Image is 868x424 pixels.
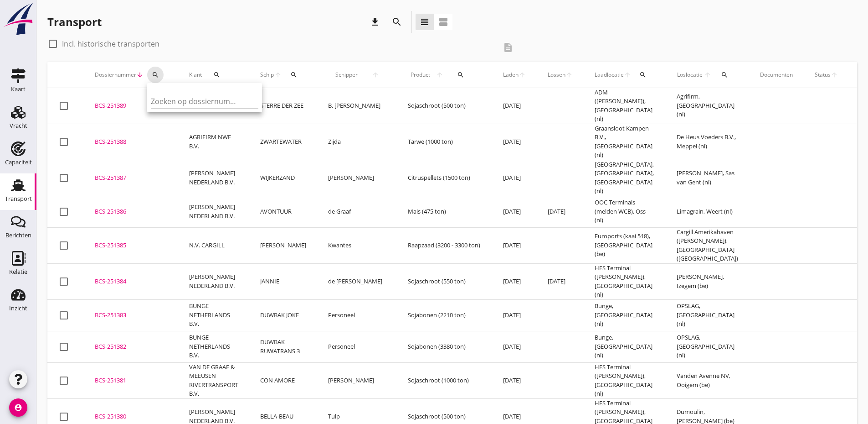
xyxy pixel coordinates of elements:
td: Sojabonen (3380 ton) [397,331,492,362]
div: Vracht [10,123,27,129]
div: BCS-251389 [95,101,167,110]
span: Laden [503,71,519,79]
div: Transport [47,15,102,29]
td: Kwantes [317,227,397,263]
td: WIJKERZAND [249,160,317,196]
span: Product [408,71,433,79]
i: view_agenda [438,16,449,27]
td: Bunge, [GEOGRAPHIC_DATA] (nl) [584,299,666,331]
td: AVONTUUR [249,196,317,227]
div: Relatie [9,269,27,275]
i: search [213,71,221,79]
td: [DATE] [492,124,537,160]
td: HES Terminal ([PERSON_NAME]), [GEOGRAPHIC_DATA] (nl) [584,362,666,398]
td: [DATE] [537,263,584,299]
td: DUWBAK JOKE [249,299,317,331]
i: search [457,71,464,79]
td: DUWBAK RUWATRANS 3 [249,331,317,362]
td: B. [PERSON_NAME] [317,88,397,124]
td: Graansloot Kampen B.V., [GEOGRAPHIC_DATA] (nl) [584,124,666,160]
td: ZWARTEWATER [249,124,317,160]
td: N.V. CARGILL [178,227,249,263]
td: De Heus Voeders B.V., Meppel (nl) [666,124,749,160]
td: VAN DE GRAAF & MEEUSEN RIVERTRANSPORT B.V. [178,362,249,398]
span: Schipper [328,71,365,79]
div: BCS-251380 [95,412,167,421]
td: Sojaschroot (500 ton) [397,88,492,124]
td: Sojabonen (2210 ton) [397,299,492,331]
label: Incl. historische transporten [62,39,159,48]
td: [DATE] [492,362,537,398]
div: Inzicht [9,305,27,311]
td: Citruspellets (1500 ton) [397,160,492,196]
td: Mais (475 ton) [397,196,492,227]
div: BCS-251383 [95,311,167,320]
td: [DATE] [492,299,537,331]
td: [DATE] [492,331,537,362]
div: Documenten [760,71,793,79]
i: search [290,71,298,79]
div: BCS-251385 [95,241,167,250]
td: [DATE] [492,88,537,124]
div: BCS-251382 [95,342,167,351]
span: Status [815,71,831,79]
div: Kaart [11,86,26,92]
td: [PERSON_NAME] NEDERLAND B.V. [178,160,249,196]
input: Zoeken op dossiernummer... [151,94,246,109]
td: AGRIFIRM NWE B.V. [178,124,249,160]
td: [DATE] [537,196,584,227]
td: Vanden Avenne NV, Ooigem (be) [666,362,749,398]
td: OPSLAG, [GEOGRAPHIC_DATA] (nl) [666,331,749,362]
td: [DATE] [492,196,537,227]
i: arrow_upward [565,71,573,79]
td: OPSLAG, [GEOGRAPHIC_DATA] (nl) [666,299,749,331]
div: BCS-251387 [95,173,167,183]
span: Schip [260,71,274,79]
div: Klant [189,64,238,86]
div: BCS-251384 [95,277,167,286]
i: download [370,16,380,27]
td: Personeel [317,331,397,362]
td: HES Terminal ([PERSON_NAME]), [GEOGRAPHIC_DATA] (nl) [584,263,666,299]
td: CON AMORE [249,362,317,398]
span: Lossen [548,71,565,79]
i: arrow_upward [831,71,838,79]
td: JANNIE [249,263,317,299]
td: Raapzaad (3200 - 3300 ton) [397,227,492,263]
i: arrow_upward [433,71,447,79]
td: [DATE] [492,160,537,196]
td: BUNGE NETHERLANDS B.V. [178,331,249,362]
div: Transport [5,196,32,202]
td: Tarwe (1000 ton) [397,124,492,160]
td: de Graaf [317,196,397,227]
i: arrow_upward [704,71,712,79]
i: view_headline [419,16,430,27]
div: BCS-251388 [95,137,167,147]
td: [PERSON_NAME] NEDERLAND B.V. [178,196,249,227]
span: Dossiernummer [95,71,136,79]
td: Euroports (kaai 518), [GEOGRAPHIC_DATA] (be) [584,227,666,263]
td: OOC Terminals (melden WCB), Oss (nl) [584,196,666,227]
td: [GEOGRAPHIC_DATA], [GEOGRAPHIC_DATA], [GEOGRAPHIC_DATA] (nl) [584,160,666,196]
td: [PERSON_NAME], Izegem (be) [666,263,749,299]
td: [PERSON_NAME] [249,227,317,263]
i: arrow_upward [274,71,282,79]
td: Cargill Amerikahaven ([PERSON_NAME]), [GEOGRAPHIC_DATA] ([GEOGRAPHIC_DATA]) [666,227,749,263]
td: Sojaschroot (550 ton) [397,263,492,299]
i: arrow_upward [519,71,526,79]
td: Sojaschroot (1000 ton) [397,362,492,398]
span: Loslocatie [677,71,704,79]
td: BUNGE NETHERLANDS B.V. [178,299,249,331]
i: arrow_upward [365,71,386,79]
i: account_circle [9,398,27,417]
td: [DATE] [492,227,537,263]
td: Zijda [317,124,397,160]
div: Capaciteit [5,159,32,165]
span: Laadlocatie [595,71,624,79]
td: [DATE] [492,263,537,299]
td: STERRE DER ZEE [249,88,317,124]
td: [PERSON_NAME] NEDERLAND B.V. [178,263,249,299]
i: search [721,71,728,79]
i: search [391,16,402,27]
td: de [PERSON_NAME] [317,263,397,299]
